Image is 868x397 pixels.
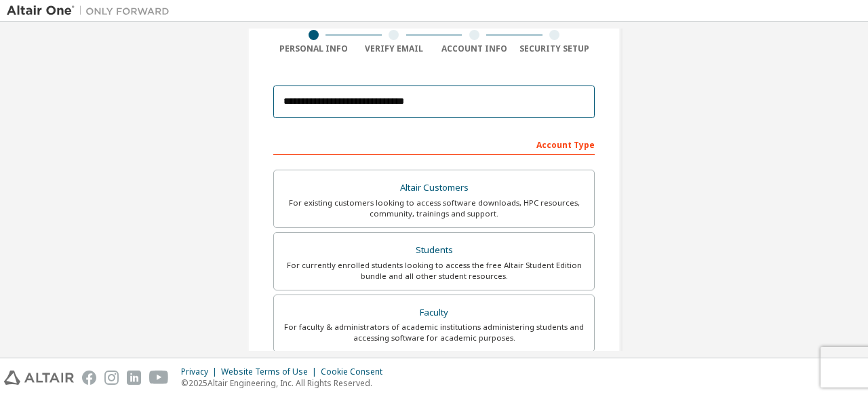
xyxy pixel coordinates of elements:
[181,377,391,389] p: © 2025 Altair Engineering, Inc. All Rights Reserved.
[273,133,595,155] div: Account Type
[273,43,354,54] div: Personal Info
[149,371,169,385] img: youtube.svg
[434,43,515,54] div: Account Info
[282,241,586,260] div: Students
[282,197,586,219] div: For existing customers looking to access software downloads, HPC resources, community, trainings ...
[221,366,321,377] div: Website Terms of Use
[4,371,74,385] img: altair_logo.svg
[515,43,595,54] div: Security Setup
[282,178,586,197] div: Altair Customers
[127,371,141,385] img: linkedin.svg
[82,371,96,385] img: facebook.svg
[7,4,176,18] img: Altair One
[321,366,391,377] div: Cookie Consent
[104,371,119,385] img: instagram.svg
[181,366,221,377] div: Privacy
[282,303,586,322] div: Faculty
[282,260,586,282] div: For currently enrolled students looking to access the free Altair Student Edition bundle and all ...
[282,322,586,343] div: For faculty & administrators of academic institutions administering students and accessing softwa...
[354,43,435,54] div: Verify Email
